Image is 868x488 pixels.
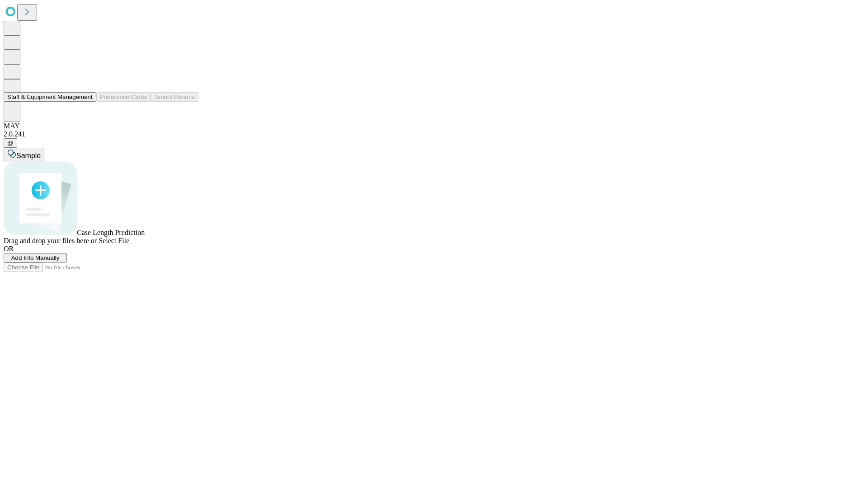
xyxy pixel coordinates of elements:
span: Sample [16,152,41,160]
button: Staff & Equipment Management [4,92,96,102]
button: Preference Cards [96,92,151,102]
button: Sample [4,148,44,161]
span: Select File [99,237,129,244]
span: Case Length Prediction [77,229,145,236]
span: Drag and drop your files here or [4,237,97,244]
span: @ [7,140,14,146]
button: @ [4,138,17,148]
button: Add Info Manually [4,253,67,263]
span: Add Info Manually [11,254,60,261]
span: OR [4,245,14,253]
button: Tenant Params [151,92,198,102]
div: 2.0.241 [4,130,864,138]
div: MAY [4,122,864,130]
